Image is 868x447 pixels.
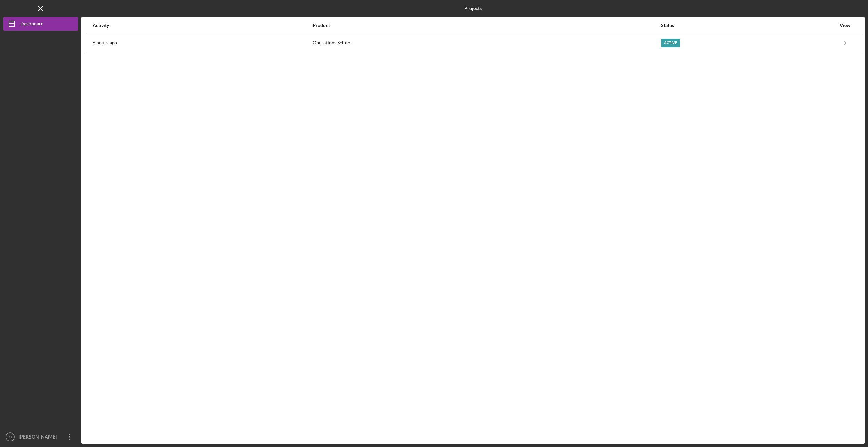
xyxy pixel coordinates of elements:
button: RK[PERSON_NAME] [3,430,78,444]
div: Product [313,23,660,28]
div: Status [661,23,836,28]
time: 2025-09-04 20:24 [93,40,117,45]
div: Operations School [313,35,660,52]
button: Dashboard [3,17,78,31]
div: [PERSON_NAME] [17,430,61,445]
div: Active [661,39,680,47]
text: RK [8,435,13,439]
div: Dashboard [20,17,44,32]
b: Projects [464,6,482,11]
div: Activity [93,23,312,28]
div: View [836,23,853,28]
